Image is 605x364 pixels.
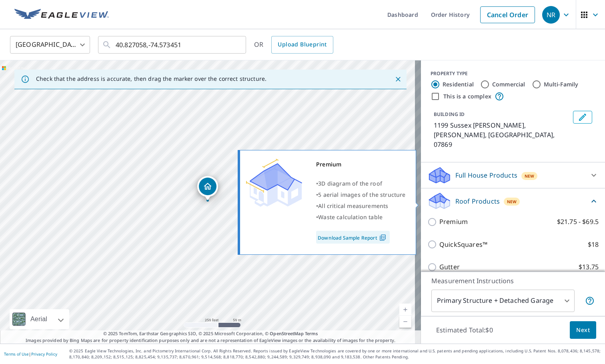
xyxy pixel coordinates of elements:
[427,166,599,185] div: Full House ProductsNew
[393,74,403,84] button: Close
[278,40,327,50] span: Upload Blueprint
[318,180,382,187] span: 3D diagram of the roof
[439,262,460,272] p: Gutter
[542,6,560,24] div: NR
[439,217,468,227] p: Premium
[318,202,388,210] span: All critical measurements
[434,120,570,149] p: 1199 Sussex [PERSON_NAME], [PERSON_NAME], [GEOGRAPHIC_DATA], 07869
[69,348,601,360] p: © 2025 Eagle View Technologies, Inc. and Pictometry International Corp. All Rights Reserved. Repo...
[431,276,595,286] p: Measurement Instructions
[270,330,303,336] a: OpenStreetMap
[525,173,535,179] span: New
[103,330,318,337] span: © 2025 TomTom, Earthstar Geographics SIO, © 2025 Microsoft Corporation, ©
[316,189,406,200] div: •
[443,80,474,88] label: Residential
[318,191,405,198] span: 5 aerial images of the structure
[116,34,230,56] input: Search by address or latitude-longitude
[316,178,406,189] div: •
[197,176,218,201] div: Dropped pin, building 1, Residential property, 1199 Sussex Tpke Randolph, NJ 07869
[427,192,599,210] div: Roof ProductsNew
[455,170,517,180] p: Full House Products
[36,75,266,82] p: Check that the address is accurate, then drag the marker over the correct structure.
[431,290,575,312] div: Primary Structure + Detached Garage
[492,80,525,88] label: Commercial
[10,309,69,329] div: Aerial
[576,325,590,335] span: Next
[544,80,579,88] label: Multi-Family
[14,9,109,21] img: EV Logo
[507,198,517,205] span: New
[318,213,383,221] span: Waste calculation table
[28,309,50,329] div: Aerial
[430,321,499,339] p: Estimated Total: $0
[4,352,57,356] p: |
[246,159,302,207] img: Premium
[316,231,390,244] a: Download Sample Report
[579,262,599,272] p: $13.75
[316,212,406,223] div: •
[585,296,595,306] span: Your report will include the primary structure and a detached garage if one exists.
[316,200,406,212] div: •
[305,330,318,336] a: Terms
[10,34,90,56] div: [GEOGRAPHIC_DATA]
[377,234,388,241] img: Pdf Icon
[254,36,333,54] div: OR
[557,217,599,227] p: $21.75 - $69.5
[573,111,592,124] button: Edit building 1
[399,304,411,316] a: Current Level 17, Zoom In
[399,316,411,328] a: Current Level 17, Zoom Out
[4,351,29,357] a: Terms of Use
[588,240,599,250] p: $18
[31,351,57,357] a: Privacy Policy
[480,6,535,23] a: Cancel Order
[439,240,487,250] p: QuickSquares™
[570,321,596,339] button: Next
[316,159,406,170] div: Premium
[443,92,491,100] label: This is a complex
[271,36,333,54] a: Upload Blueprint
[455,196,500,206] p: Roof Products
[434,111,465,118] p: BUILDING ID
[431,70,595,77] div: PROPERTY TYPE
